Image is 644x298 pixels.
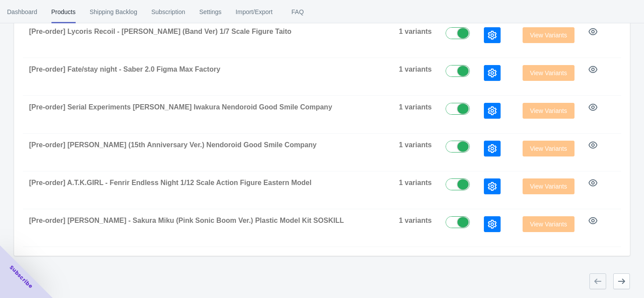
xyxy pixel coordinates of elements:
span: 1 variants [399,103,432,111]
span: 1 variants [399,179,432,186]
span: [Pre-order] [PERSON_NAME] - Sakura Miku (Pink Sonic Boom Ver.) Plastic Model Kit SOSKILL [29,217,344,224]
span: [Pre-order] Fate/stay night - Saber 2.0 Figma Max Factory [29,65,220,73]
span: 1 variants [399,141,432,149]
span: Import/Export [236,0,273,23]
span: Subscription [151,0,185,23]
span: [Pre-order] [PERSON_NAME] (15th Anniversary Ver.) Nendoroid Good Smile Company [29,141,317,149]
span: [Pre-order] A.T.K.GIRL - Fenrir Endless Night 1/12 Scale Action Figure Eastern Model [29,179,311,186]
span: Shipping Backlog [90,0,137,23]
span: [Pre-order] Serial Experiments [PERSON_NAME] Iwakura Nendoroid Good Smile Company [29,103,332,111]
span: Settings [199,0,222,23]
span: Subscribe [8,264,34,290]
span: 1 variants [399,217,432,224]
span: 1 variants [399,65,432,73]
span: FAQ [287,0,309,23]
span: [Pre-order] Lycoris Recoil - [PERSON_NAME] (Band Ver) 1/7 Scale Figure Taito [29,28,292,35]
span: Products [51,0,76,23]
span: 1 variants [399,28,432,35]
span: Dashboard [7,0,37,23]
